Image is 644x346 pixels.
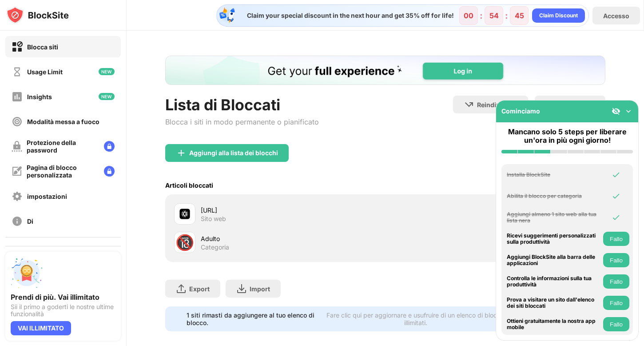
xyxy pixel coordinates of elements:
[12,166,22,177] img: customize-block-page-off.svg
[6,6,69,24] img: logo-blocksite.svg
[179,209,190,219] img: favicons
[165,181,213,189] div: Articoli bloccati
[507,297,601,310] div: Prova a visitare un sito dall'elenco dei siti bloccati
[507,318,601,331] div: Ottieni gratuitamente la nostra app mobile
[12,191,23,202] img: settings-off.svg
[603,296,629,310] button: Fallo
[11,257,43,289] img: push-unlimited.svg
[27,43,58,51] div: Blocca siti
[27,193,67,200] div: impostazioni
[165,96,319,114] div: Lista di Bloccati
[27,68,63,76] div: Usage Limit
[539,11,578,20] div: Claim Discount
[515,11,524,20] div: 45
[189,285,210,293] div: Export
[12,216,23,227] img: about-off.svg
[250,285,270,293] div: Import
[27,217,33,225] div: Di
[603,12,629,20] div: Accesso
[104,141,115,152] img: lock-menu.svg
[12,41,23,52] img: block-on.svg
[12,66,23,77] img: time-usage-off.svg
[242,12,454,20] div: Claim your special discount in the next hour and get 35% off for life!
[99,68,115,75] img: new-icon.svg
[603,274,629,289] button: Fallo
[11,303,115,318] div: Sii il primo a goderti le nostre ultime funzionalità
[27,164,97,179] div: Pagina di blocco personalizzata
[507,211,601,224] div: Aggiungi almeno 1 sito web alla tua lista nera
[99,93,115,100] img: new-icon.svg
[507,275,601,288] div: Controlla le informazioni sulla tua produttività
[187,311,320,326] div: 1 siti rimasti da aggiungere al tuo elenco di blocco.
[11,321,71,335] div: VAI ILLIMITATO
[201,205,386,215] div: [URL]
[478,8,485,23] div: :
[11,293,115,302] div: Prendi di più. Vai illimitato
[612,107,620,116] img: eye-not-visible.svg
[165,117,319,126] div: Blocca i siti in modo permanente o pianificato
[201,243,229,251] div: Categoria
[464,11,473,20] div: 00
[507,233,601,245] div: Ricevi suggerimenti personalizzati sulla produttività
[165,56,605,85] iframe: Banner
[12,141,22,152] img: password-protection-off.svg
[507,254,601,267] div: Aggiungi BlockSite alla barra delle applicazioni
[501,128,633,145] div: Mancano solo 5 steps per liberare un'ora in più ogni giorno!
[612,170,620,179] img: omni-check.svg
[27,139,97,154] div: Protezione della password
[175,233,194,252] div: 🔞
[219,7,236,24] img: specialOfferDiscount.svg
[189,149,278,157] div: Aggiungi alla lista dei blocchi
[624,107,633,116] img: omni-setup-toggle.svg
[489,11,499,20] div: 54
[12,116,23,127] img: focus-off.svg
[507,193,601,199] div: Abilita il blocco per categoria
[201,215,226,223] div: Sito web
[477,101,517,109] div: Reindirizzare
[12,91,23,102] img: insights-off.svg
[326,311,506,326] div: Fare clic qui per aggiornare e usufruire di un elenco di blocchi illimitati.
[27,118,99,125] div: Modalità messa a fuoco
[27,93,52,101] div: Insights
[503,8,510,23] div: :
[603,317,629,331] button: Fallo
[612,213,620,222] img: omni-check.svg
[507,172,601,178] div: Installa BlockSite
[603,253,629,267] button: Fallo
[104,166,115,177] img: lock-menu.svg
[201,234,386,243] div: Adulto
[501,107,540,115] div: Cominciamo
[603,232,629,246] button: Fallo
[612,192,620,201] img: omni-check.svg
